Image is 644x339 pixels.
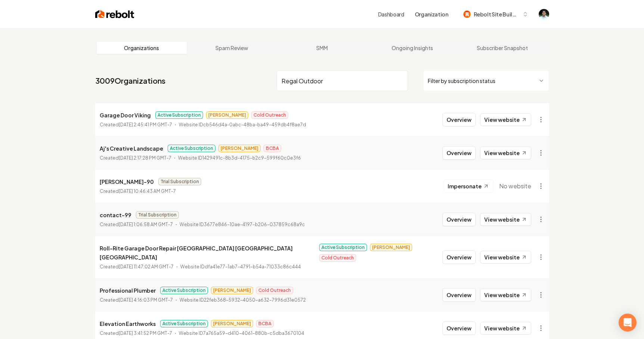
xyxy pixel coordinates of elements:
[442,288,476,302] button: Overview
[119,264,174,269] time: [DATE] 11:47:02 AM GMT-7
[442,250,476,264] button: Overview
[211,287,253,294] span: [PERSON_NAME]
[499,182,531,191] span: No website
[480,113,531,126] a: View website
[256,320,274,327] span: BCBA
[168,145,215,152] span: Active Subscription
[463,10,471,18] img: Rebolt Site Builder
[119,222,173,227] time: [DATE] 1:06:58 AM GMT-7
[370,244,412,251] span: [PERSON_NAME]
[179,121,306,129] p: Website ID cb546d4a-0abc-48ba-ba49-459db4f8ae7d
[100,319,156,328] p: Elevation Earthworks
[442,146,476,160] button: Overview
[100,210,131,219] p: contact-99
[97,42,187,54] a: Organizations
[211,320,253,327] span: [PERSON_NAME]
[160,320,208,327] span: Active Subscription
[474,10,519,18] span: Rebolt Site Builder
[119,330,172,336] time: [DATE] 3:41:52 PM GMT-7
[378,10,404,18] a: Dashboard
[100,286,156,295] p: Professional Plumber
[539,9,549,19] button: Open user button
[457,42,548,54] a: Subscriber Snapshot
[619,314,637,332] div: Open Intercom Messenger
[277,70,408,91] input: Search by name or ID
[100,221,173,228] p: Created
[100,244,315,262] p: Roll-Rite Garage Door Repair [GEOGRAPHIC_DATA] [GEOGRAPHIC_DATA] [GEOGRAPHIC_DATA]
[100,154,171,162] p: Created
[206,111,248,119] span: [PERSON_NAME]
[480,251,531,264] a: View website
[187,42,277,54] a: Spam Review
[100,111,151,120] p: Garage Door Viking
[539,9,549,19] img: Arwin Rahmatpanah
[442,213,476,226] button: Overview
[119,122,172,127] time: [DATE] 2:45:41 PM GMT-7
[100,263,174,271] p: Created
[264,145,281,152] span: BCBA
[155,111,203,119] span: Active Subscription
[100,188,176,195] p: Created
[444,179,493,193] button: Impersonate
[480,322,531,335] a: View website
[180,263,301,271] p: Website ID dfa41e77-1ab7-4791-b54a-71033c86c444
[442,321,476,335] button: Overview
[158,178,201,185] span: Trial Subscription
[95,9,134,19] img: Rebolt Logo
[95,75,165,86] a: 3009Organizations
[100,121,172,129] p: Created
[480,213,531,226] a: View website
[178,154,301,162] p: Website ID 1429491c-8b3d-4175-b2c9-599f60c0e3f6
[480,289,531,301] a: View website
[119,297,173,303] time: [DATE] 4:16:03 PM GMT-7
[367,42,457,54] a: Ongoing Insights
[160,287,208,294] span: Active Subscription
[180,296,306,304] p: Website ID 22feb368-5932-4050-a632-7996d31e0572
[119,188,176,194] time: [DATE] 10:46:43 AM GMT-7
[179,330,304,337] p: Website ID 7a765a59-d410-4061-880b-c5dba3670104
[136,211,179,219] span: Trial Subscription
[319,254,356,262] span: Cold Outreach
[442,113,476,126] button: Overview
[277,42,367,54] a: SMM
[100,177,154,186] p: [PERSON_NAME]-90
[256,287,293,294] span: Cold Outreach
[180,221,305,228] p: Website ID 3677e846-10ae-4197-b206-037859c68a9c
[251,111,288,119] span: Cold Outreach
[480,147,531,159] a: View website
[410,7,453,21] button: Organization
[119,155,171,161] time: [DATE] 2:17:28 PM GMT-7
[218,145,261,152] span: [PERSON_NAME]
[100,144,163,153] p: Aj's Creative Landscape
[319,244,367,251] span: Active Subscription
[100,330,172,337] p: Created
[100,296,173,304] p: Created
[448,182,482,190] span: Impersonate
